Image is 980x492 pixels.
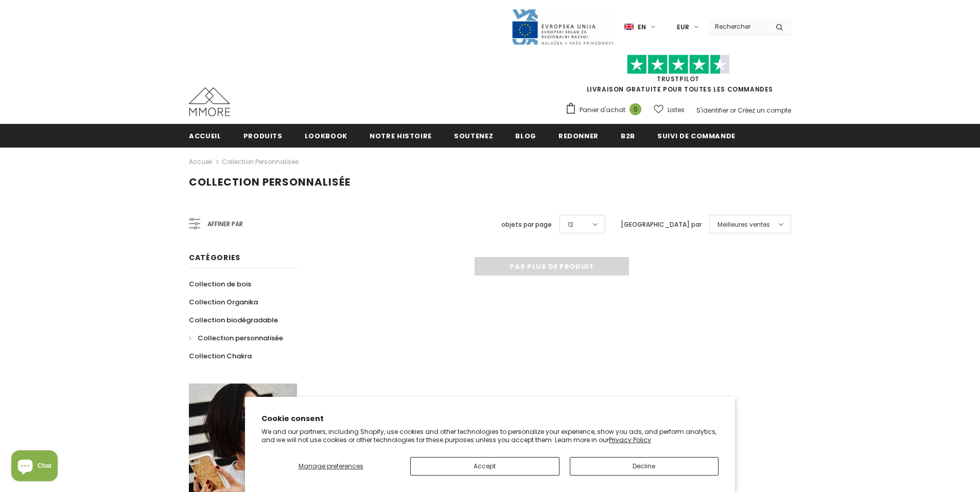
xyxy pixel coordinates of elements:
[565,59,791,94] span: LIVRAISON GRATUITE POUR TOUTES LES COMMANDES
[261,413,719,424] h2: Cookie consent
[621,124,635,147] a: B2B
[568,220,573,230] span: 12
[677,22,689,32] span: EUR
[305,131,347,141] span: Lookbook
[189,293,258,311] a: Collection Organika
[621,131,635,141] span: B2B
[454,124,493,147] a: soutenez
[515,124,536,147] a: Blog
[696,106,728,115] a: S'identifier
[621,220,702,230] label: [GEOGRAPHIC_DATA] par
[565,102,646,118] a: Panier d'achat 0
[189,87,230,116] img: Cas MMORE
[189,329,283,347] a: Collection personnalisée
[515,131,536,141] span: Blog
[189,275,251,293] a: Collection de bois
[189,131,221,141] span: Accueil
[370,124,432,147] a: Notre histoire
[627,54,730,75] img: Faites confiance aux étoiles pilotes
[305,124,347,147] a: Lookbook
[207,218,243,230] span: Affiner par
[189,297,258,307] span: Collection Organika
[709,19,768,34] input: Search Site
[654,101,685,119] a: Listes
[558,131,599,141] span: Redonner
[8,450,61,484] inbox-online-store-chat: Shopify online store chat
[189,175,351,189] span: Collection personnalisée
[222,157,299,166] a: Collection personnalisée
[730,106,736,115] span: or
[189,279,251,289] span: Collection de bois
[243,124,283,147] a: Produits
[189,315,278,325] span: Collection biodégradable
[299,462,363,470] span: Manage preferences
[638,22,646,32] span: en
[189,351,252,361] span: Collection Chakra
[657,124,736,147] a: Suivi de commande
[243,131,283,141] span: Produits
[738,106,791,115] a: Créez un compte
[580,105,625,115] span: Panier d'achat
[570,457,719,476] button: Decline
[189,156,212,168] a: Accueil
[624,23,634,31] img: i-lang-1.png
[454,131,493,141] span: soutenez
[261,457,400,476] button: Manage preferences
[501,220,552,230] label: objets par page
[657,131,736,141] span: Suivi de commande
[609,435,651,444] a: Privacy Policy
[189,347,252,365] a: Collection Chakra
[668,105,685,115] span: Listes
[189,252,240,263] span: Catégories
[198,333,283,343] span: Collection personnalisée
[189,311,278,329] a: Collection biodégradable
[370,131,432,141] span: Notre histoire
[558,124,599,147] a: Redonner
[410,457,559,476] button: Accept
[717,220,770,230] span: Meilleures ventes
[189,124,221,147] a: Accueil
[629,103,641,115] span: 0
[511,8,614,46] img: Javni Razpis
[511,22,614,31] a: Javni Razpis
[657,75,699,83] a: TrustPilot
[261,428,719,444] p: We and our partners, including Shopify, use cookies and other technologies to personalize your ex...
